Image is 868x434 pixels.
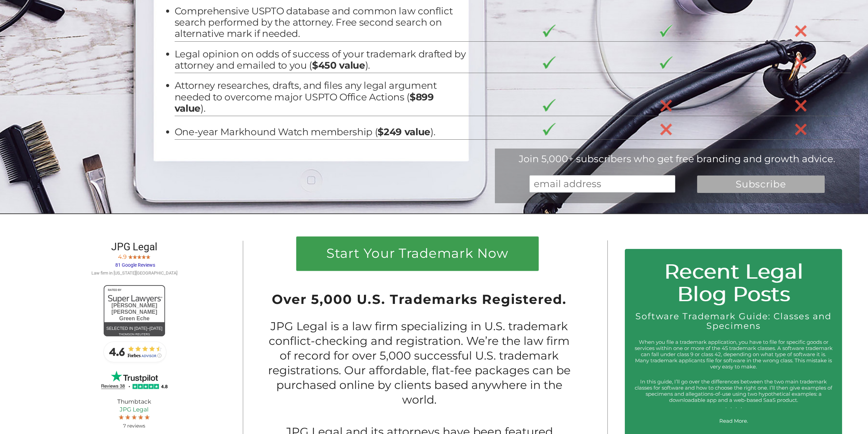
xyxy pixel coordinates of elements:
[664,259,803,306] span: Recent Legal Blog Posts
[137,254,142,259] img: Screen-Shot-2017-10-03-at-11.31.22-PM.jpg
[305,247,530,263] h1: Start Your Trademark Now
[125,414,130,419] img: Screen-Shot-2017-10-03-at-11.31.22-PM.jpg
[697,176,825,193] input: Subscribe
[100,369,168,391] img: JPG Legal TrustPilot 4.8 Stars 38 Reviews
[91,270,177,276] span: Law firm in [US_STATE][GEOGRAPHIC_DATA]
[145,414,150,419] img: Screen-Shot-2017-10-03-at-11.31.22-PM.jpg
[296,237,539,271] a: Start Your Trademark Now
[175,5,467,39] li: Comprehensive USPTO database and common law conflict search performed by the attorney. Free secon...
[100,338,168,365] img: Forbes-Advisor-Rating-JPG-Legal.jpg
[104,285,165,336] a: [PERSON_NAME] [PERSON_NAME]Green EcheSelected in [DATE]–[DATE]thomson reuters
[267,319,571,407] p: JPG Legal is a law firm specializing in U.S. trademark conflict-checking and registration. We’re ...
[115,262,155,268] span: 81 Google Reviews
[104,325,165,333] div: Selected in [DATE]–[DATE]
[794,99,807,112] img: X-30-3.png
[543,56,556,69] img: checkmark-border-3.png
[543,123,556,136] img: checkmark-border-3.png
[142,254,146,259] img: Screen-Shot-2017-10-03-at-11.31.22-PM.jpg
[91,245,177,276] a: JPG Legal 4.9 81 Google Reviews Law firm in [US_STATE][GEOGRAPHIC_DATA]
[111,241,157,253] span: JPG Legal
[312,59,365,71] b: $450 value
[660,99,673,112] img: X-30-3.png
[146,254,150,259] img: Screen-Shot-2017-10-03-at-11.31.22-PM.jpg
[175,48,467,71] li: Legal opinion on odds of success of your trademark drafted by attorney and emailed to you ( ).
[175,91,434,114] b: $899 value
[132,414,137,419] img: Screen-Shot-2017-10-03-at-11.31.22-PM.jpg
[660,123,673,136] img: X-30-3.png
[123,423,145,429] span: 7 reviews
[634,379,833,409] p: In this guide, I’ll go over the differences between the two main trademark classes for software a...
[495,153,859,165] div: Join 5,000+ subscribers who get free branding and growth advice.
[175,126,467,138] li: One-year Markhound Watch membership ( ).
[794,25,807,38] img: X-30-3.png
[529,175,675,193] input: email address
[634,339,833,370] p: When you file a trademark application, you have to file for specific goods or services within one...
[133,254,137,259] img: Screen-Shot-2017-10-03-at-11.31.22-PM.jpg
[543,99,556,112] img: checkmark-border-3.png
[794,123,807,136] img: X-30-3.png
[794,56,807,69] img: X-30-3.png
[175,80,467,114] li: Attorney researches, drafts, and files any legal argument needed to overcome major USPTO Office A...
[378,126,430,138] b: $249 value
[138,414,143,419] img: Screen-Shot-2017-10-03-at-11.31.22-PM.jpg
[543,25,556,37] img: checkmark-border-3.png
[118,253,127,260] span: 4.9
[272,291,567,307] span: Over 5,000 U.S. Trademarks Registered.
[719,418,748,424] a: Read More.
[128,254,133,259] img: Screen-Shot-2017-10-03-at-11.31.22-PM.jpg
[104,331,165,338] div: thomson reuters
[104,302,165,322] div: [PERSON_NAME] [PERSON_NAME] Green Eche
[48,406,220,414] a: JPG Legal
[635,311,831,331] a: Software Trademark Guide: Classes and Specimens
[660,56,673,69] img: checkmark-border-3.png
[660,25,673,37] img: checkmark-border-3.png
[119,414,124,419] img: Screen-Shot-2017-10-03-at-11.31.22-PM.jpg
